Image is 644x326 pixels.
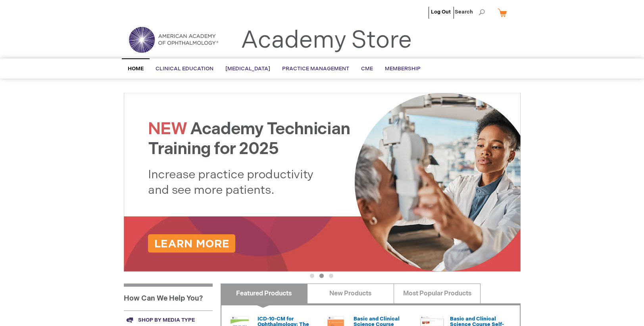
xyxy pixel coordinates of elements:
[221,284,308,303] a: Featured Products
[307,284,394,303] a: New Products
[385,66,421,72] span: Membership
[431,9,451,15] a: Log Out
[241,26,412,55] a: Academy Store
[455,4,485,20] span: Search
[329,274,333,278] button: 3 of 3
[225,66,270,72] span: [MEDICAL_DATA]
[282,66,349,72] span: Practice Management
[156,66,213,72] span: Clinical Education
[124,284,213,311] h1: How Can We Help You?
[310,274,314,278] button: 1 of 3
[319,274,324,278] button: 2 of 3
[361,66,373,72] span: CME
[394,284,481,303] a: Most Popular Products
[128,66,144,72] span: Home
